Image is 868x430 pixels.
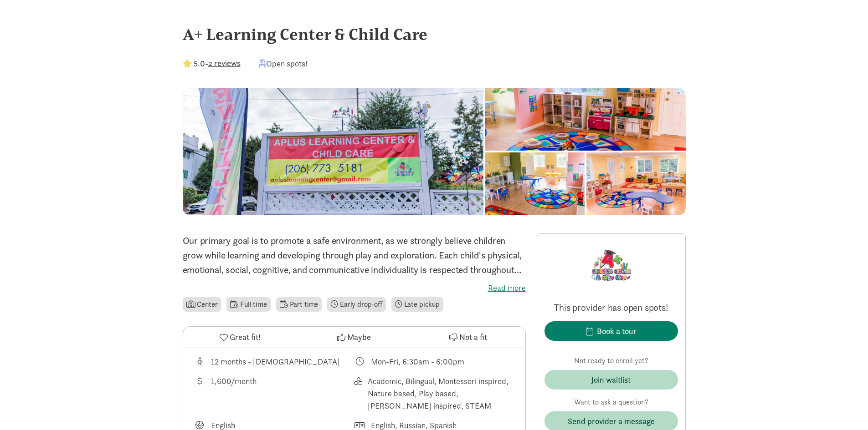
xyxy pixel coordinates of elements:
li: Full time [226,297,270,312]
span: Send provider a message [568,415,655,427]
p: Want to ask a question? [544,397,678,408]
img: Provider logo [586,241,636,290]
p: Not ready to enroll yet? [544,355,678,366]
div: Age range for children that this provider cares for [194,355,354,368]
button: 2 reviews [208,57,241,69]
div: Book a tour [597,325,637,337]
li: Early drop-off [327,297,386,312]
li: Late pickup [391,297,443,312]
li: Part time [276,297,322,312]
div: Class schedule [354,355,514,368]
p: This provider has open spots! [544,301,678,314]
div: - [183,57,241,70]
label: Read more [183,283,526,293]
button: Maybe [297,327,411,348]
div: Join waitlist [591,374,631,386]
div: Average tuition for this program [194,375,354,412]
span: Maybe [347,331,371,343]
button: Book a tour [544,321,678,341]
strong: 5.0 [194,58,205,69]
div: 1,600/month [211,375,257,412]
button: Join waitlist [544,370,678,390]
button: Great fit! [183,327,297,348]
div: Open spots! [259,57,308,70]
span: Great fit! [230,331,261,343]
div: A+ Learning Center & Child Care [183,22,686,46]
span: Not a fit [459,331,487,343]
div: Mon-Fri, 6:30am - 6:00pm [371,355,464,368]
p: Our primary goal is to promote a safe environment, as we strongly believe children grow while lea... [183,233,526,277]
div: Academic, Bilingual, Montessori inspired, Nature based, Play based, [PERSON_NAME] inspired, STEAM [368,375,514,412]
button: Not a fit [411,327,525,348]
div: This provider's education philosophy [354,375,514,412]
div: 12 months - [DEMOGRAPHIC_DATA] [211,355,340,368]
li: Center [183,297,221,312]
